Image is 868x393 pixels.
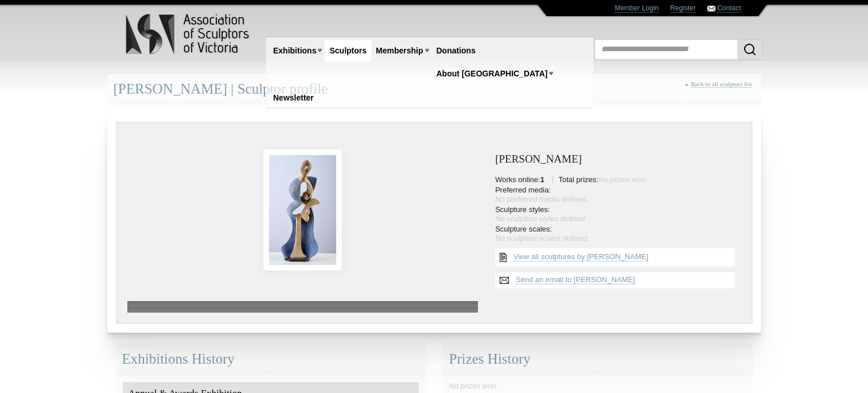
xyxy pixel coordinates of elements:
a: Register [670,4,696,13]
li: Sculpture scales: [495,225,741,243]
div: Prizes History [443,344,753,375]
div: « [685,80,755,101]
a: View all sculptures by [PERSON_NAME] [513,252,648,261]
li: Preferred media: [495,186,741,204]
a: Newsletter [268,87,318,109]
img: Search [743,43,757,56]
img: View all {sculptor_name} sculptures list [495,248,511,267]
a: About [GEOGRAPHIC_DATA] [432,63,552,84]
div: Exhibitions History [116,344,426,375]
a: Back to all sculptors list [691,80,752,88]
a: Contact [717,4,741,13]
div: No sculpture styles defined. [495,214,741,224]
h3: [PERSON_NAME] [495,153,741,165]
a: Membership [371,40,427,61]
a: Send an email to [PERSON_NAME] [516,275,635,284]
li: Works online: Total prizes: [495,175,741,184]
div: [PERSON_NAME] | Sculptor profile [107,74,761,105]
a: Sculptors [325,40,371,61]
a: Donations [432,40,480,61]
a: Member Login [614,4,659,13]
img: Send an email to Colin Pyman [495,272,513,288]
div: No sculpture scales defined. [495,234,741,243]
a: Exhibitions [268,40,321,61]
li: Sculpture styles: [495,205,741,224]
span: No prizes won. [598,175,648,184]
strong: 1 [540,175,544,184]
img: Countess in deference to Alexander Archipenko [263,149,342,271]
img: logo.png [125,11,251,57]
div: No preferred media defined. [495,195,741,204]
span: No prizes won. [449,382,499,390]
img: Contact ASV [707,6,715,11]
